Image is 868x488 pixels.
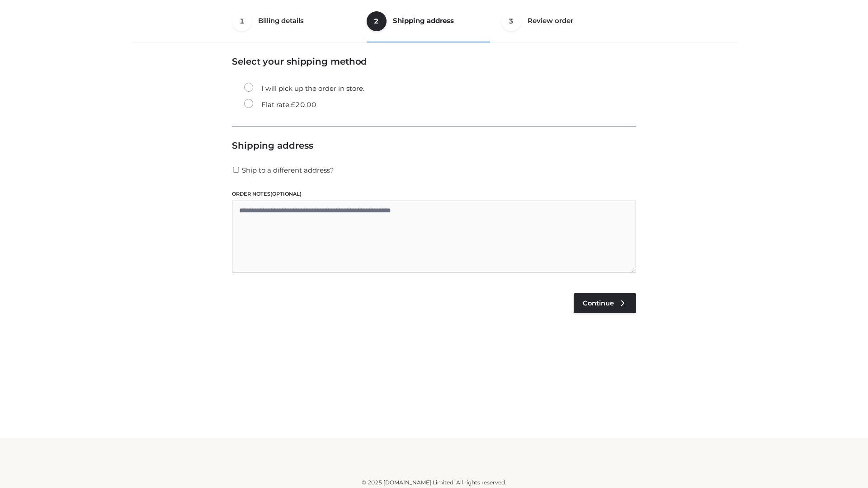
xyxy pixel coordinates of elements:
input: Ship to a different address? [232,167,240,173]
span: £ [291,100,295,109]
span: Ship to a different address? [242,166,334,174]
span: (optional) [270,191,302,197]
h3: Shipping address [232,140,636,151]
bdi: 20.00 [291,100,316,109]
label: Flat rate: [244,99,316,111]
h3: Select your shipping method [232,56,636,67]
span: Continue [583,299,614,307]
a: Continue [574,293,636,313]
div: © 2025 [DOMAIN_NAME] Limited. All rights reserved. [134,478,734,487]
label: Order notes [232,190,636,198]
label: I will pick up the order in store. [244,83,364,94]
